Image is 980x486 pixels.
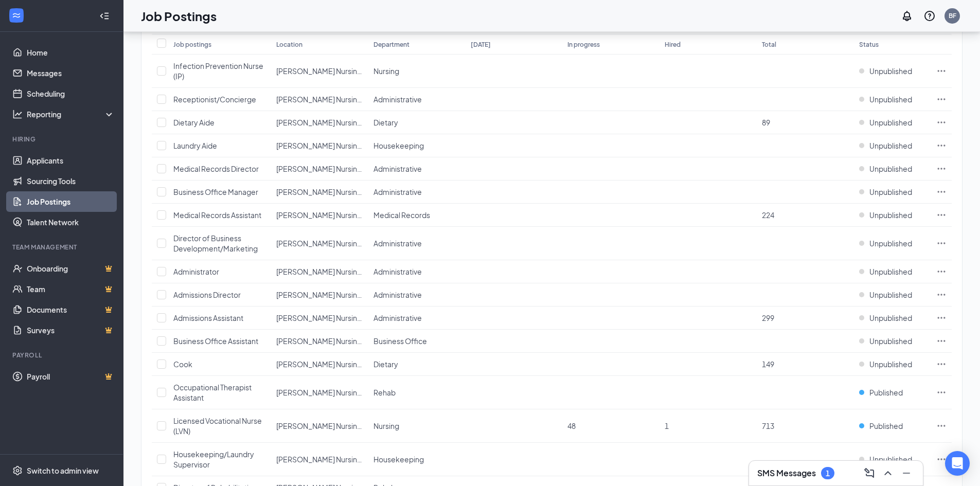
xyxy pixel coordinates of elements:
span: Business Office Assistant [173,336,258,346]
span: Rehab [373,388,396,397]
span: Unpublished [869,336,912,346]
div: Location [276,40,302,49]
td: Medical Records [368,204,466,227]
span: Administrative [373,239,422,248]
td: Tracy Nursing and Rehabilitation Center [271,353,368,376]
svg: Ellipses [936,94,947,104]
span: [PERSON_NAME] Nursing and Rehabilitation Center [276,388,448,397]
span: Unpublished [869,290,912,300]
span: Administrative [373,267,422,276]
td: Administrative [368,260,466,283]
span: [PERSON_NAME] Nursing and Rehabilitation Center [276,187,448,196]
h1: Job Postings [141,7,217,25]
span: Unpublished [869,454,912,464]
span: 713 [762,421,774,430]
div: Open Intercom Messenger [945,451,970,476]
span: Unpublished [869,313,912,323]
a: TeamCrown [27,279,115,299]
div: Payroll [12,351,113,359]
td: Administrative [368,88,466,111]
svg: Ellipses [936,421,947,431]
span: Admissions Director [173,290,241,299]
span: [PERSON_NAME] Nursing and Rehabilitation Center [276,118,448,127]
span: [PERSON_NAME] Nursing and Rehabilitation Center [276,336,448,346]
button: ChevronUp [880,465,896,481]
span: Cook [173,359,192,369]
span: Laundry Aide [173,141,217,150]
td: Housekeeping [368,134,466,157]
span: Admissions Assistant [173,313,243,322]
span: [PERSON_NAME] Nursing and Rehabilitation Center [276,210,448,220]
td: Tracy Nursing and Rehabilitation Center [271,307,368,330]
svg: Ellipses [936,387,947,398]
td: Tracy Nursing and Rehabilitation Center [271,330,368,353]
td: Tracy Nursing and Rehabilitation Center [271,111,368,134]
td: Tracy Nursing and Rehabilitation Center [271,443,368,476]
div: Reporting [27,109,115,119]
span: Infection Prevention Nurse (IP) [173,61,263,81]
a: Applicants [27,150,115,171]
svg: Ellipses [936,266,947,277]
span: 89 [762,118,770,127]
svg: Ellipses [936,66,947,76]
td: Administrative [368,227,466,260]
span: Unpublished [869,94,912,104]
span: 299 [762,313,774,322]
span: Occupational Therapist Assistant [173,383,252,402]
td: Tracy Nursing and Rehabilitation Center [271,283,368,307]
td: Nursing [368,55,466,88]
a: Job Postings [27,191,115,212]
div: Hiring [12,135,113,143]
a: Messages [27,63,115,83]
div: Department [373,40,409,49]
span: Published [869,387,903,398]
span: 149 [762,359,774,369]
span: [PERSON_NAME] Nursing and Rehabilitation Center [276,313,448,322]
span: Nursing [373,66,399,76]
th: [DATE] [466,34,563,55]
a: PayrollCrown [27,366,115,387]
div: 1 [826,469,830,478]
svg: Settings [12,465,23,476]
span: [PERSON_NAME] Nursing and Rehabilitation Center [276,421,448,430]
span: [PERSON_NAME] Nursing and Rehabilitation Center [276,359,448,369]
td: Dietary [368,353,466,376]
div: Job postings [173,40,211,49]
svg: QuestionInfo [923,10,936,22]
td: Tracy Nursing and Rehabilitation Center [271,376,368,409]
svg: Ellipses [936,290,947,300]
a: Scheduling [27,83,115,104]
span: Unpublished [869,117,912,128]
span: [PERSON_NAME] Nursing and Rehabilitation Center [276,267,448,276]
span: Unpublished [869,359,912,369]
span: 1 [665,421,669,430]
svg: Minimize [900,467,913,479]
span: Administrative [373,95,422,104]
td: Tracy Nursing and Rehabilitation Center [271,204,368,227]
span: Nursing [373,421,399,430]
a: DocumentsCrown [27,299,115,320]
span: Medical Records Director [173,164,259,173]
td: Administrative [368,307,466,330]
span: 48 [567,421,576,430]
span: Dietary Aide [173,118,215,127]
span: Housekeeping/Laundry Supervisor [173,449,254,469]
th: In progress [562,34,660,55]
span: Administrative [373,290,422,299]
th: Hired [660,34,757,55]
span: Receptionist/Concierge [173,95,256,104]
svg: Notifications [901,10,913,22]
span: [PERSON_NAME] Nursing and Rehabilitation Center [276,455,448,464]
span: Unpublished [869,187,912,197]
span: 224 [762,210,774,220]
span: Unpublished [869,164,912,174]
h3: SMS Messages [757,467,816,479]
div: Switch to admin view [27,465,99,476]
svg: Ellipses [936,164,947,174]
span: Unpublished [869,266,912,277]
td: Housekeeping [368,443,466,476]
svg: Ellipses [936,140,947,151]
span: Business Office [373,336,427,346]
th: Total [757,34,854,55]
td: Nursing [368,409,466,443]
